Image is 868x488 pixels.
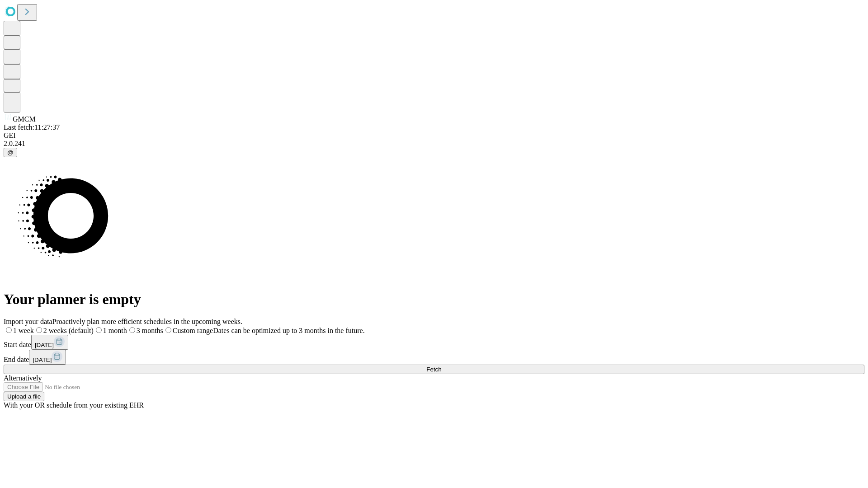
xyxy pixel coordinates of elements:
[4,365,864,374] button: Fetch
[13,115,36,123] span: GMCM
[213,327,364,334] span: Dates can be optimized up to 3 months in the future.
[4,392,44,401] button: Upload a file
[6,327,12,333] input: 1 week
[7,149,14,156] span: @
[4,123,60,131] span: Last fetch: 11:27:37
[4,291,864,308] h1: Your planner is empty
[4,131,864,140] div: GEI
[33,357,52,363] span: [DATE]
[173,327,213,334] span: Custom range
[426,366,441,373] span: Fetch
[4,335,864,350] div: Start date
[52,318,242,325] span: Proactively plan more efficient schedules in the upcoming weeks.
[4,318,52,325] span: Import your data
[103,327,127,334] span: 1 month
[4,350,864,365] div: End date
[4,401,144,409] span: With your OR schedule from your existing EHR
[96,327,102,333] input: 1 month
[13,327,34,334] span: 1 week
[4,148,17,157] button: @
[31,335,68,350] button: [DATE]
[35,342,54,348] span: [DATE]
[165,327,171,333] input: Custom rangeDates can be optimized up to 3 months in the future.
[4,374,42,382] span: Alternatively
[4,140,864,148] div: 2.0.241
[36,327,42,333] input: 2 weeks (default)
[43,327,94,334] span: 2 weeks (default)
[129,327,135,333] input: 3 months
[29,350,66,365] button: [DATE]
[137,327,163,334] span: 3 months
